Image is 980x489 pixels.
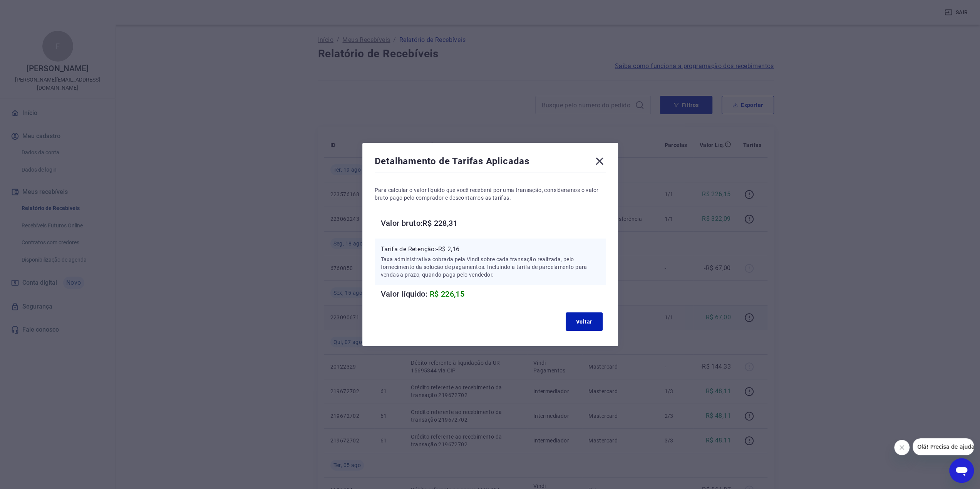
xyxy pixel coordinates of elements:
[430,289,465,299] span: R$ 226,15
[381,217,606,229] h6: Valor bruto: R$ 228,31
[949,458,974,483] iframe: Botão para abrir a janela de mensagens
[5,5,65,12] span: Olá! Precisa de ajuda?
[381,288,606,300] h6: Valor líquido:
[381,255,600,279] p: Taxa administrativa cobrada pela Vindi sobre cada transação realizada, pelo fornecimento da soluç...
[894,440,910,455] iframe: Fechar mensagem
[381,245,600,254] p: Tarifa de Retenção: -R$ 2,16
[375,186,606,202] p: Para calcular o valor líquido que você receberá por uma transação, consideramos o valor bruto pag...
[375,155,606,170] div: Detalhamento de Tarifas Aplicadas
[566,312,603,331] button: Voltar
[913,438,974,455] iframe: Mensagem da empresa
